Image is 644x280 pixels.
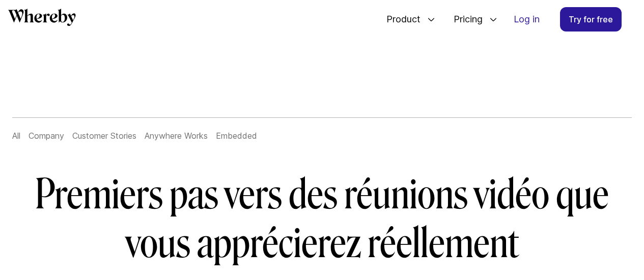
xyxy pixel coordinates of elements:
svg: Whereby [8,9,76,26]
a: Log in [506,8,548,31]
span: Product [376,3,423,36]
a: Embedded [216,131,257,141]
a: Company [29,131,64,141]
a: Customer Stories [72,131,136,141]
a: All [12,131,20,141]
a: Whereby [8,9,76,29]
a: Try for free [560,7,622,32]
span: Pricing [443,3,485,36]
h1: Premiers pas vers des réunions vidéo que vous apprécierez réellement [29,170,615,268]
a: Anywhere Works [145,131,208,141]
